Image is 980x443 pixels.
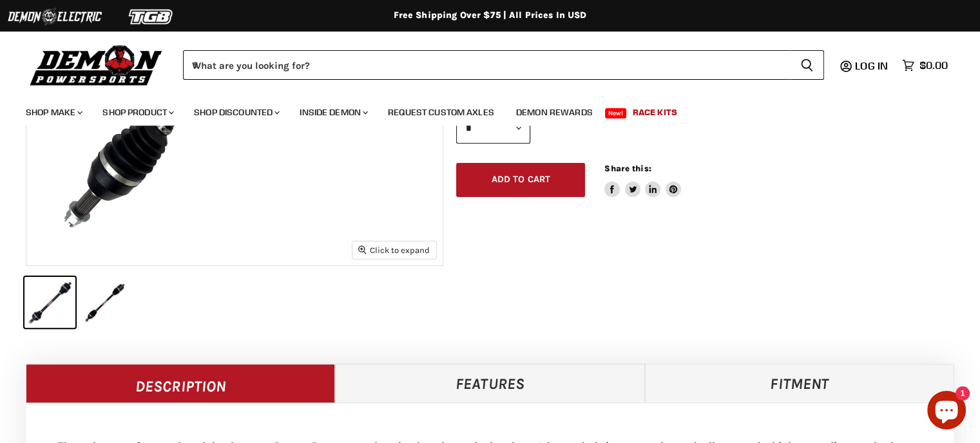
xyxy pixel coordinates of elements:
[184,99,287,126] a: Shop Discounted
[645,364,954,402] a: Fitment
[605,108,627,118] span: New!
[378,99,504,126] a: Request Custom Axles
[79,277,130,328] button: IMAGE thumbnail
[855,59,888,72] span: Log in
[456,163,585,197] button: Add to cart
[26,42,167,88] img: Demon Powersports
[491,174,550,185] span: Add to cart
[456,112,530,144] select: Quantity
[183,50,790,80] input: When autocomplete results are available use up and down arrows to review and enter to select
[358,245,430,255] span: Click to expand
[335,364,644,402] a: Features
[506,99,602,126] a: Demon Rewards
[896,56,954,75] a: $0.00
[93,99,182,126] a: Shop Product
[623,99,687,126] a: Race Kits
[352,241,436,259] button: Click to expand
[24,277,75,328] button: IMAGE thumbnail
[849,60,896,71] a: Log in
[790,50,824,80] button: Search
[26,364,335,402] a: Description
[183,50,824,80] form: Product
[103,5,200,29] img: TGB Logo 2
[919,59,948,71] span: $0.00
[6,5,103,29] img: Demon Electric Logo 2
[604,164,651,173] span: Share this:
[923,391,970,433] inbox-online-store-chat: Shopify online store chat
[16,94,945,126] ul: Main menu
[604,163,681,197] aside: Share this:
[290,99,376,126] a: Inside Demon
[16,99,90,126] a: Shop Make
